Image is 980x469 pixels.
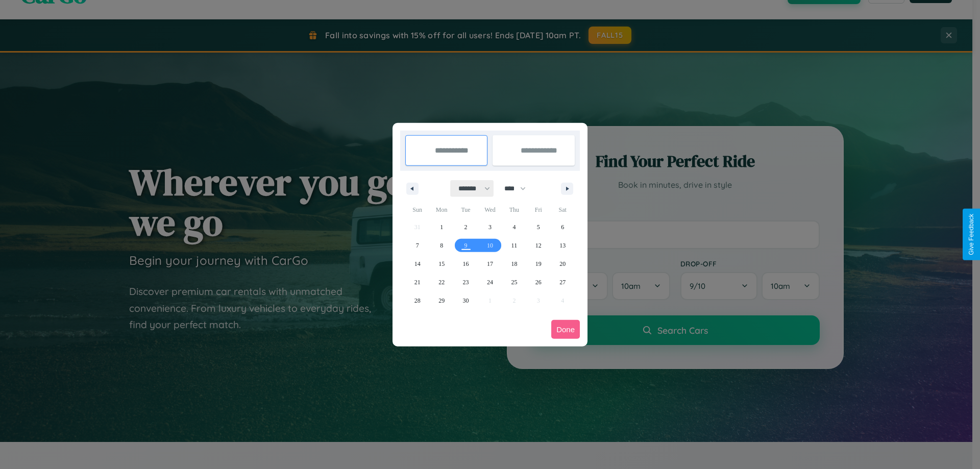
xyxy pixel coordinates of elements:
[535,255,542,273] span: 19
[454,273,478,291] button: 23
[438,255,445,273] span: 15
[464,218,468,236] span: 2
[405,202,429,218] span: Sun
[526,255,550,273] button: 19
[440,236,443,255] span: 8
[416,236,419,255] span: 7
[559,255,566,273] span: 20
[454,291,478,310] button: 30
[464,236,468,255] span: 9
[438,273,445,291] span: 22
[429,291,453,310] button: 29
[488,218,492,236] span: 3
[414,255,421,273] span: 14
[551,202,575,218] span: Sat
[454,218,478,236] button: 2
[429,202,453,218] span: Mon
[405,291,429,310] button: 28
[535,273,542,291] span: 26
[537,218,540,236] span: 5
[429,255,453,273] button: 15
[551,218,575,236] button: 6
[502,255,526,273] button: 18
[405,236,429,255] button: 7
[454,255,478,273] button: 16
[502,202,526,218] span: Thu
[478,255,502,273] button: 17
[487,273,493,291] span: 24
[438,291,445,310] span: 29
[463,291,469,310] span: 30
[559,273,566,291] span: 27
[511,236,518,255] span: 11
[526,273,550,291] button: 26
[526,202,550,218] span: Fri
[559,236,566,255] span: 13
[968,214,975,255] div: Give Feedback
[502,236,526,255] button: 11
[414,291,421,310] span: 28
[487,255,493,273] span: 17
[551,273,575,291] button: 27
[429,273,453,291] button: 22
[478,273,502,291] button: 24
[405,255,429,273] button: 14
[551,255,575,273] button: 20
[405,273,429,291] button: 21
[429,236,453,255] button: 8
[440,218,443,236] span: 1
[478,218,502,236] button: 3
[561,218,564,236] span: 6
[414,273,421,291] span: 21
[463,273,469,291] span: 23
[478,236,502,255] button: 10
[551,236,575,255] button: 13
[526,236,550,255] button: 12
[487,236,493,255] span: 10
[502,273,526,291] button: 25
[535,236,542,255] span: 12
[512,218,516,236] span: 4
[551,320,580,339] button: Done
[502,218,526,236] button: 4
[511,255,517,273] span: 18
[429,218,453,236] button: 1
[454,236,478,255] button: 9
[526,218,550,236] button: 5
[478,202,502,218] span: Wed
[511,273,517,291] span: 25
[463,255,469,273] span: 16
[454,202,478,218] span: Tue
